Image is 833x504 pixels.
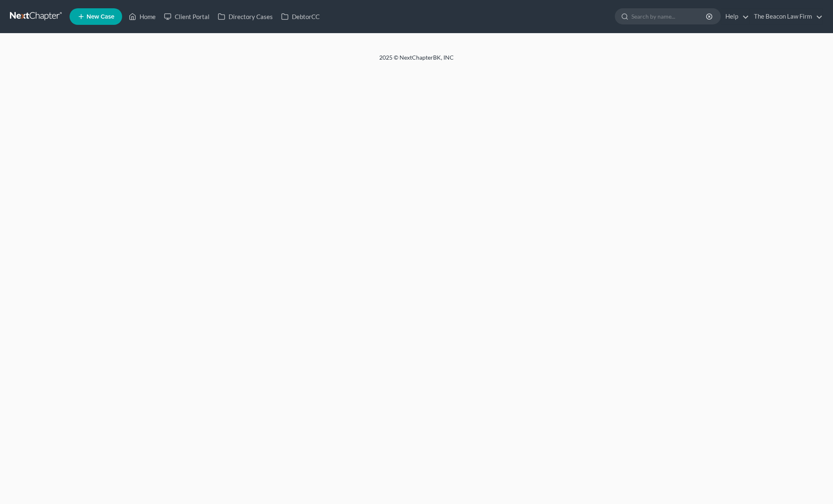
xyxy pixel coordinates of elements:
a: The Beacon Law Firm [750,9,823,24]
div: 2025 © NextChapterBK, INC [181,53,652,68]
a: Client Portal [160,9,214,24]
a: Directory Cases [214,9,277,24]
a: Home [125,9,160,24]
a: DebtorCC [277,9,324,24]
a: Help [721,9,749,24]
span: New Case [87,14,114,20]
input: Search by name... [631,9,707,24]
